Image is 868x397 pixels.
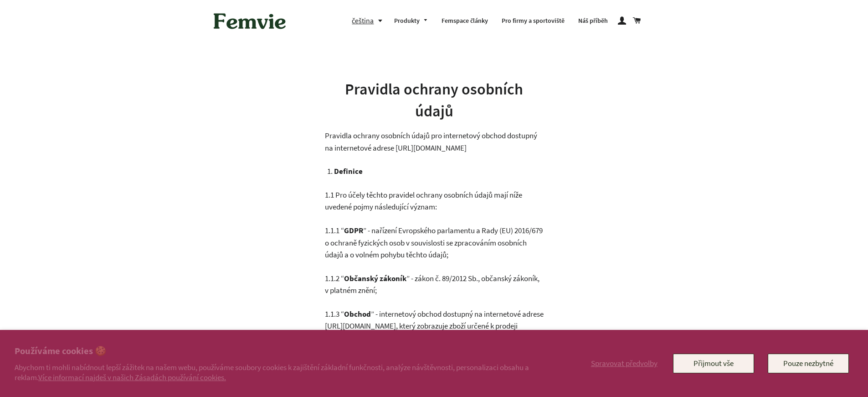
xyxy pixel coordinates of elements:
button: Pouze nezbytné [768,354,849,373]
h2: Používáme cookies 🍪 [15,345,547,358]
span: 1.1 Pro účely těchto pravidel ochrany osobních údajů mají níže uvedené pojmy následující význam: [325,190,522,212]
a: Více informací najdeš v našich Zásadách používání cookies. [38,372,226,382]
span: ” - nařízení Evropského parlamentu a Rady (EU) 2016/679 o ochraně fyzických osob v souvislosti se... [325,225,543,260]
button: čeština [352,15,387,27]
span: ” - internetový obchod dostupný na internetové adrese [URL][DOMAIN_NAME], který zobrazuje zboží u... [325,309,544,343]
span: ” - zákon č. 89/2012 Sb., občanský zákoník, v platném znění; [325,273,539,296]
b: Obchod [344,309,371,319]
span: 1.1.3 “ [325,309,344,319]
b: GDPR [344,225,363,235]
span: 1.1.2 “ [325,273,344,283]
a: Femspace články [435,9,495,33]
span: 1.1.1 “ [325,225,344,235]
h1: Pravidla ochrany osobních údajů [325,78,544,122]
a: Pro firmy a sportoviště [495,9,571,33]
img: Femvie [209,7,291,35]
b: Definice [334,166,363,176]
span: Spravovat předvolby [591,358,657,368]
p: Abychom ti mohli nabídnout lepší zážitek na našem webu, používáme soubory cookies k zajištění zák... [15,362,547,382]
a: Náš příběh [571,9,615,33]
button: Přijmout vše [673,354,754,373]
a: Produkty [387,9,435,33]
span: Pravidla ochrany osobních údajů pro internetový obchod dostupný na internetové adrese [URL][DOMAI... [325,131,537,153]
b: Občanský zákoník [344,273,406,283]
button: Spravovat předvolby [589,354,659,373]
